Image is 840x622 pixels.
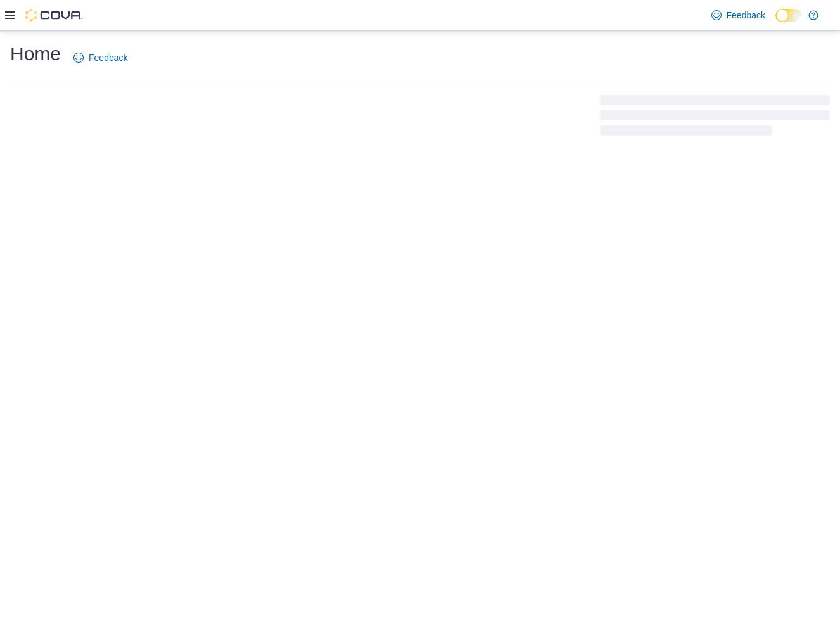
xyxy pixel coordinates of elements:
h1: Home [10,41,61,67]
span: Dark Mode [775,22,776,23]
a: Feedback [706,3,770,28]
span: Feedback [89,51,127,64]
input: Dark Mode [775,9,802,22]
img: Cova [25,9,82,22]
span: Feedback [727,9,765,22]
span: Loading [600,98,830,138]
a: Feedback [68,45,132,70]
